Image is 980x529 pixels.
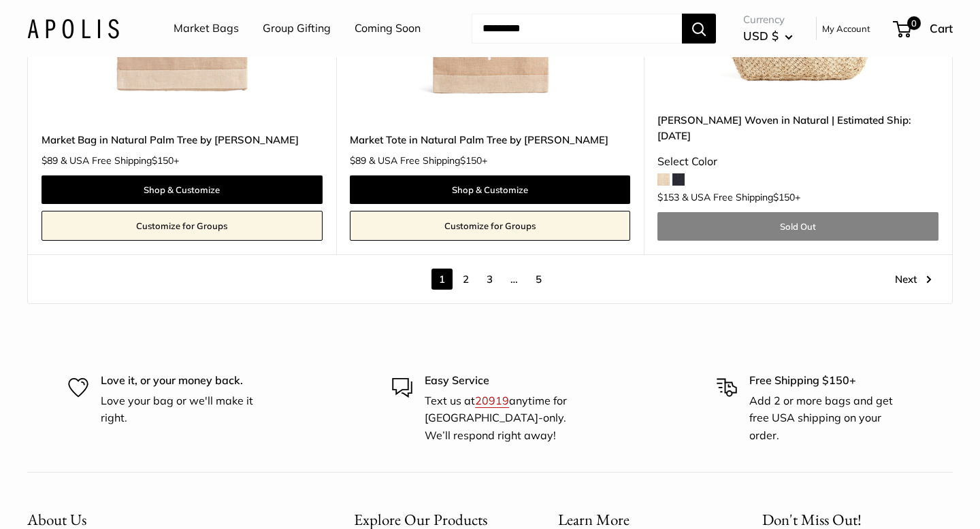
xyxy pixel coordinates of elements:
p: Free Shipping $150+ [749,372,913,390]
a: Market Bag in Natural Palm Tree by [PERSON_NAME] [42,132,323,148]
span: & USA Free Shipping + [682,192,800,202]
span: 0 [907,16,921,30]
a: Market Bags [174,18,239,39]
a: My Account [822,20,870,37]
span: $89 [350,154,366,167]
span: $153 [657,191,679,203]
a: [PERSON_NAME] Woven in Natural | Estimated Ship: [DATE] [657,112,938,144]
button: Search [682,14,716,44]
input: Search... [472,14,682,44]
span: & USA Free Shipping + [61,156,179,165]
span: $150 [460,154,482,167]
span: Currency [743,10,793,29]
a: Market Tote in Natural Palm Tree by [PERSON_NAME] [350,132,631,148]
a: Customize for Groups [42,211,323,241]
a: Group Gifting [263,18,331,39]
span: Cart [930,21,953,35]
a: Shop & Customize [42,175,323,204]
p: Easy Service [425,372,588,390]
span: $89 [42,154,58,167]
a: Next [895,269,932,290]
button: USD $ [743,25,793,47]
span: & USA Free Shipping + [369,156,487,165]
a: Sold Out [657,212,938,241]
p: Text us at anytime for [GEOGRAPHIC_DATA]-only. We’ll respond right away! [425,392,588,445]
a: Shop & Customize [350,175,631,204]
p: Love it, or your money back. [101,372,264,390]
p: Love your bag or we'll make it right. [101,392,264,427]
a: Customize for Groups [350,211,631,241]
img: Apolis [27,18,119,38]
a: 20919 [475,394,509,407]
a: Coming Soon [355,18,421,39]
a: 3 [479,269,500,290]
div: Select Color [657,152,938,172]
span: $150 [152,154,174,167]
a: 5 [528,269,549,290]
a: 0 Cart [894,18,953,39]
span: USD $ [743,29,779,43]
span: $150 [773,191,795,203]
span: … [503,269,525,290]
p: Add 2 or more bags and get free USA shipping on your order. [749,392,913,445]
a: 2 [455,269,476,290]
span: 1 [431,269,453,290]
